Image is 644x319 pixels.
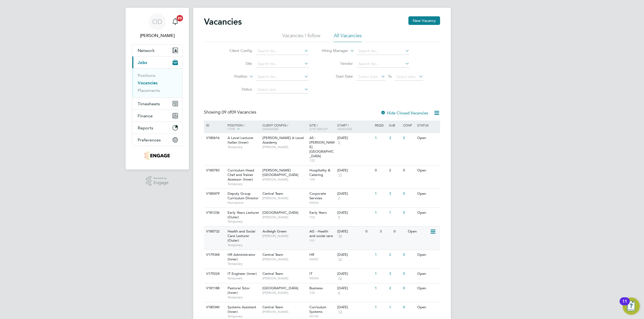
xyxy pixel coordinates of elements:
div: V180616 [205,133,224,143]
span: Powered by [153,176,169,181]
label: Client Config [221,48,252,53]
span: Site Group [309,127,328,131]
a: Placements [138,88,160,93]
span: [PERSON_NAME] [262,145,307,149]
button: Finance [132,110,182,122]
div: Sub [388,121,402,130]
div: [DATE] [337,253,372,257]
span: 12 [337,276,343,281]
span: 6 [337,291,341,295]
span: 101 [309,238,335,243]
div: V180783 [205,166,224,175]
span: Early Years Lecturer (Outer) [228,210,259,219]
input: Search for... [256,73,309,81]
a: Powered byEngage [146,176,169,186]
span: HR [309,252,314,257]
span: Temporary [228,182,260,186]
div: Open [416,208,439,218]
span: A Level Lecturer Italian (Inner) [228,136,254,145]
h2: Vacancies [204,16,242,27]
span: 102 [309,215,335,219]
div: 0 [402,302,416,312]
span: [PERSON_NAME] [262,215,307,219]
span: [PERSON_NAME] [262,234,307,238]
div: 1 [374,133,387,143]
span: Ollie Dart [132,32,182,39]
div: 11 [622,301,627,308]
span: Timesheets [138,101,160,106]
label: Hiring Manager [317,48,348,54]
span: Temporary [228,276,260,280]
span: 90002 [309,201,335,205]
div: Client Config / [261,121,308,133]
span: 122 [309,158,335,163]
div: 1 [374,250,387,260]
span: 9 [337,215,341,220]
span: [PERSON_NAME] [262,291,307,295]
div: Showing [204,110,257,115]
span: 90007 [309,257,335,261]
span: Early Years [309,210,327,215]
span: Temporary [228,219,260,224]
span: OD [152,18,162,25]
span: [PERSON_NAME] [262,177,307,182]
button: Reports [132,122,182,134]
div: [DATE] [337,211,372,215]
button: Jobs [132,57,182,68]
span: 09 of [222,110,231,115]
span: [PERSON_NAME] [262,196,307,200]
span: Business [309,286,323,290]
a: Positions [138,73,155,78]
input: Search for... [256,47,309,55]
div: 1 [374,208,387,218]
div: [DATE] [337,168,372,173]
div: V181236 [205,208,224,218]
div: 3 [378,227,392,237]
div: 3 [388,189,402,199]
span: Curriculum Systems [309,305,326,314]
div: Open [416,166,439,175]
img: jambo-logo-retina.png [145,151,170,160]
div: 2 [388,166,402,175]
div: Open [416,250,439,260]
div: [DATE] [337,272,372,276]
a: 20 [170,13,181,30]
span: [PERSON_NAME] [262,276,307,280]
span: Engage [153,181,169,185]
div: 3 [388,133,402,143]
span: 11 [337,173,343,177]
button: New Vacancy [408,16,440,25]
div: [DATE] [337,229,363,234]
span: 90105 [309,314,335,318]
span: Finance [138,113,153,118]
div: [DATE] [337,136,372,140]
div: 0 [374,166,387,175]
div: 0 [402,250,416,260]
button: Timesheets [132,98,182,110]
span: 10 [337,234,343,238]
label: Status [221,87,252,92]
div: 0 [364,227,378,237]
input: Search for... [256,60,309,68]
span: Central Team [262,305,283,309]
span: IT Engineer (Inner) [228,271,257,276]
div: Reqd [374,121,387,130]
div: 1 [388,208,402,218]
div: 0 [392,227,406,237]
span: 09 Vacancies [222,110,256,115]
div: 0 [402,133,416,143]
span: [PERSON_NAME] A Level Academy [262,136,304,145]
div: 2 [388,250,402,260]
span: Curriculum Head Chef and Trainer Assessor (Inner) [228,168,254,182]
div: 0 [402,166,416,175]
div: Conf [402,121,416,130]
span: HR Administrator (Inner) [228,252,255,261]
div: Open [416,133,439,143]
div: Jobs [132,68,182,97]
span: Select date [358,74,378,79]
span: Vendors [337,127,352,131]
div: Open [416,269,439,279]
span: IT [309,271,312,276]
div: ID [205,121,224,130]
span: 120 [309,291,335,295]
